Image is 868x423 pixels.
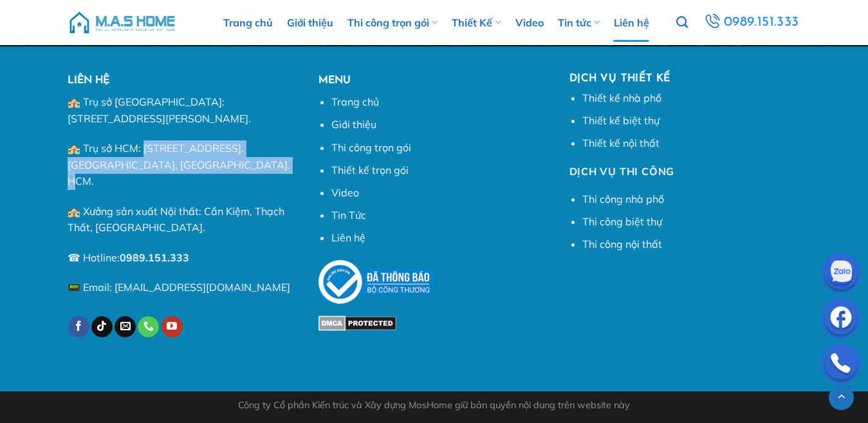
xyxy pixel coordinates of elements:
img: Facebook [822,301,860,339]
p: 📟 Email: [EMAIL_ADDRESS][DOMAIN_NAME] [68,279,299,296]
a: Thiết kế nội thất [582,136,660,149]
img: M.A.S HOME – Tổng Thầu Thiết Kế Và Xây Nhà Trọn Gói [68,3,177,42]
p: 🏤 Trụ sở [GEOGRAPHIC_DATA]: [STREET_ADDRESS][PERSON_NAME]. [68,94,299,127]
a: Thi công trọn gói [347,3,438,42]
a: Theo dõi trên YouTube [162,316,183,338]
a: Trang chủ [331,95,379,108]
strong: LIÊN HỆ [68,75,109,86]
a: Tin Tức [331,209,366,221]
a: Thiết kế trọn gói [331,164,409,176]
a: Giới thiệu [331,118,376,131]
a: Tìm kiếm [676,9,688,36]
a: Theo dõi trên Facebook [68,316,89,338]
a: Video [515,3,544,42]
a: Thiết kế biệt thự [582,114,660,127]
strong: Dịch vụ thi công [569,165,675,178]
a: Thi công biệt thự [582,215,662,228]
a: Liên hệ [331,231,365,244]
a: Trang chủ [223,3,273,42]
img: Phone [822,346,860,384]
a: 0989.151.333 [120,251,189,264]
a: Tin tức [558,3,600,42]
div: Công ty Cổ phần Kiến trúc và Xây dựng MasHome giữ bản quyền nội dung trên website này [68,398,801,413]
a: Thi công nhà phố [582,193,664,205]
a: Giới thiệu [287,3,333,42]
strong: MENU [319,75,351,86]
strong: Dịch vụ thiết kế [569,73,671,84]
p: ☎ Hotline: [68,250,299,267]
a: Thiết kế nhà phố [582,91,661,104]
img: Zalo [822,256,860,294]
a: Theo dõi trên TikTok [91,316,113,338]
a: Lên đầu trang [829,385,854,410]
a: Gửi email cho chúng tôi [115,316,136,338]
p: 🏤 Xưởng sản xuất Nội thất: Cần Kiệm, Thạch Thất, [GEOGRAPHIC_DATA]. [68,203,299,236]
a: Gọi cho chúng tôi [138,316,159,338]
span: 0989.151.333 [723,12,800,33]
a: Thi công nội thất [582,238,662,250]
a: Liên hệ [614,3,649,42]
p: 🏤 Trụ sở HCM: [STREET_ADDRESS]. [GEOGRAPHIC_DATA], [GEOGRAPHIC_DATA]. HCM. [68,140,299,190]
a: Thi công trọn gói [331,141,411,154]
img: DMCA.com Protection Status [319,315,396,331]
a: Video [331,186,359,199]
a: 0989.151.333 [701,11,802,34]
a: Thiết Kế [452,3,501,42]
